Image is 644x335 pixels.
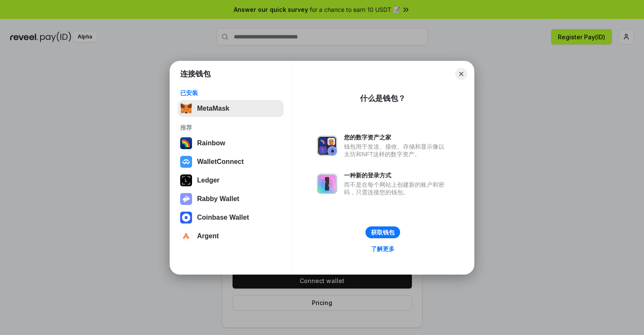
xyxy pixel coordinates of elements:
img: svg+xml,%3Csvg%20fill%3D%22none%22%20height%3D%2233%22%20viewBox%3D%220%200%2035%2033%22%20width%... [180,103,192,114]
div: 一种新的登录方式 [344,172,449,179]
button: WalletConnect [178,153,284,170]
img: svg+xml,%3Csvg%20width%3D%22120%22%20height%3D%22120%22%20viewBox%3D%220%200%20120%20120%22%20fil... [180,137,192,149]
button: MetaMask [178,100,284,117]
img: svg+xml,%3Csvg%20xmlns%3D%22http%3A%2F%2Fwww.w3.org%2F2000%2Fsvg%22%20fill%3D%22none%22%20viewBox... [317,136,337,156]
div: Rabby Wallet [197,195,239,203]
div: MetaMask [197,105,229,112]
div: 钱包用于发送、接收、存储和显示像以太坊和NFT这样的数字资产。 [344,143,449,158]
img: svg+xml,%3Csvg%20xmlns%3D%22http%3A%2F%2Fwww.w3.org%2F2000%2Fsvg%22%20fill%3D%22none%22%20viewBox... [317,174,337,194]
div: Argent [197,232,219,240]
div: WalletConnect [197,158,244,166]
button: Rainbow [178,135,284,152]
h1: 连接钱包 [180,69,211,79]
div: 推荐 [180,124,281,131]
img: svg+xml,%3Csvg%20xmlns%3D%22http%3A%2F%2Fwww.w3.org%2F2000%2Fsvg%22%20fill%3D%22none%22%20viewBox... [180,193,192,205]
div: 获取钱包 [371,229,395,236]
img: svg+xml,%3Csvg%20xmlns%3D%22http%3A%2F%2Fwww.w3.org%2F2000%2Fsvg%22%20width%3D%2228%22%20height%3... [180,174,192,186]
div: 什么是钱包？ [360,93,406,103]
button: Ledger [178,172,284,189]
div: Ledger [197,177,219,184]
div: 了解更多 [371,245,395,253]
button: Close [455,68,467,80]
a: 了解更多 [366,243,400,254]
img: svg+xml,%3Csvg%20width%3D%2228%22%20height%3D%2228%22%20viewBox%3D%220%200%2028%2028%22%20fill%3D... [180,156,192,168]
div: 已安装 [180,89,281,97]
button: Rabby Wallet [178,191,284,207]
div: Coinbase Wallet [197,214,249,221]
div: 而不是在每个网站上创建新的账户和密码，只需连接您的钱包。 [344,181,449,196]
button: 获取钱包 [365,226,400,238]
div: Rainbow [197,139,225,147]
button: Argent [178,228,284,245]
button: Coinbase Wallet [178,209,284,226]
div: 您的数字资产之家 [344,133,449,141]
img: svg+xml,%3Csvg%20width%3D%2228%22%20height%3D%2228%22%20viewBox%3D%220%200%2028%2028%22%20fill%3D... [180,230,192,242]
img: svg+xml,%3Csvg%20width%3D%2228%22%20height%3D%2228%22%20viewBox%3D%220%200%2028%2028%22%20fill%3D... [180,212,192,223]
